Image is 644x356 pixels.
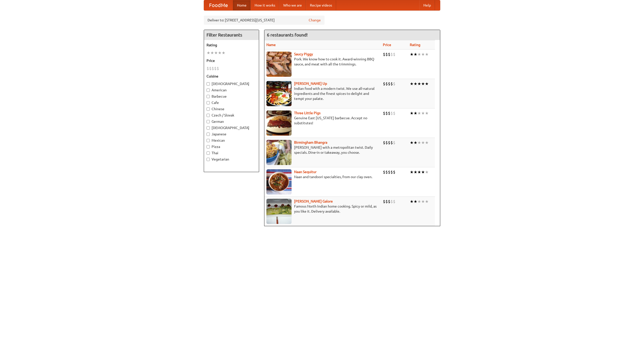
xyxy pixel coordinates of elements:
[417,52,421,57] li: ★
[207,74,256,79] h5: Cuisine
[207,95,210,98] input: Barbecue
[306,0,336,10] a: Recipe videos
[212,66,214,71] li: $
[204,30,259,40] h4: Filter Restaurants
[294,170,316,174] a: Naan Sequitur
[294,199,333,203] a: [PERSON_NAME] Galore
[414,81,417,87] li: ★
[385,81,388,87] li: $
[207,113,256,118] label: Czech / Slovak
[207,66,209,71] li: $
[383,140,385,145] li: $
[207,82,210,86] input: [DEMOGRAPHIC_DATA]
[207,138,256,143] label: Mexican
[383,110,385,116] li: $
[210,50,214,56] li: ★
[417,140,421,145] li: ★
[266,204,379,214] p: Famous North Indian home cooking. Spicy or mild, as you like it. Delivery available.
[207,58,256,63] h5: Price
[383,81,385,87] li: $
[425,52,429,57] li: ★
[266,52,292,77] img: saucy.jpg
[207,50,210,56] li: ★
[207,145,210,148] input: Pizza
[251,0,279,10] a: How it works
[414,110,417,116] li: ★
[207,157,256,162] label: Vegetarian
[421,140,425,145] li: ★
[393,169,395,175] li: $
[414,52,417,57] li: ★
[383,52,385,57] li: $
[410,43,420,47] a: Rating
[266,115,379,126] p: Genuine East [US_STATE] barbecue. Accept no substitutes!
[410,52,414,57] li: ★
[207,119,256,124] label: German
[393,140,395,145] li: $
[421,81,425,87] li: ★
[417,199,421,204] li: ★
[207,89,210,92] input: American
[425,110,429,116] li: ★
[410,81,414,87] li: ★
[207,125,256,130] label: [DEMOGRAPHIC_DATA]
[204,0,233,10] a: FoodMe
[388,140,390,145] li: $
[385,199,388,204] li: $
[294,52,313,56] b: Saucy Piggy
[266,86,379,101] p: Indian food with a modern twist. We use all-natural ingredients and the finest spices to delight ...
[383,199,385,204] li: $
[207,150,256,155] label: Thai
[217,66,219,71] li: $
[383,169,385,175] li: $
[309,18,321,23] a: Change
[385,110,388,116] li: $
[214,50,218,56] li: ★
[207,158,210,161] input: Vegetarian
[390,81,393,87] li: $
[209,66,212,71] li: $
[266,81,292,106] img: curryup.jpg
[393,199,395,204] li: $
[419,0,435,10] a: Help
[421,52,425,57] li: ★
[410,110,414,116] li: ★
[207,94,256,99] label: Barbecue
[207,100,256,105] label: Cafe
[266,174,379,179] p: Naan and tandoori specialties, from our clay oven.
[207,43,256,48] h5: Rating
[388,110,390,116] li: $
[390,52,393,57] li: $
[390,199,393,204] li: $
[414,199,417,204] li: ★
[207,144,256,149] label: Pizza
[218,50,222,56] li: ★
[204,16,325,25] div: Deliver to: [STREET_ADDRESS][US_STATE]
[388,52,390,57] li: $
[410,199,414,204] li: ★
[222,50,225,56] li: ★
[410,169,414,175] li: ★
[388,169,390,175] li: $
[388,199,390,204] li: $
[417,169,421,175] li: ★
[266,43,276,47] a: Name
[294,111,320,115] a: Three Little Pigs
[385,169,388,175] li: $
[410,140,414,145] li: ★
[266,145,379,155] p: [PERSON_NAME] with a metropolitan twist. Daily specials. Dine-in or takeaway, you choose.
[414,140,417,145] li: ★
[207,120,210,123] input: German
[207,114,210,117] input: Czech / Slovak
[207,101,210,104] input: Cafe
[425,140,429,145] li: ★
[266,140,292,165] img: bhangra.jpg
[294,82,327,86] a: [PERSON_NAME] Up
[266,57,379,67] p: Pork. We know how to cook it. Award-winning BBQ sauce, and meat with all the trimmings.
[390,110,393,116] li: $
[207,106,256,111] label: Chinese
[207,81,256,86] label: [DEMOGRAPHIC_DATA]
